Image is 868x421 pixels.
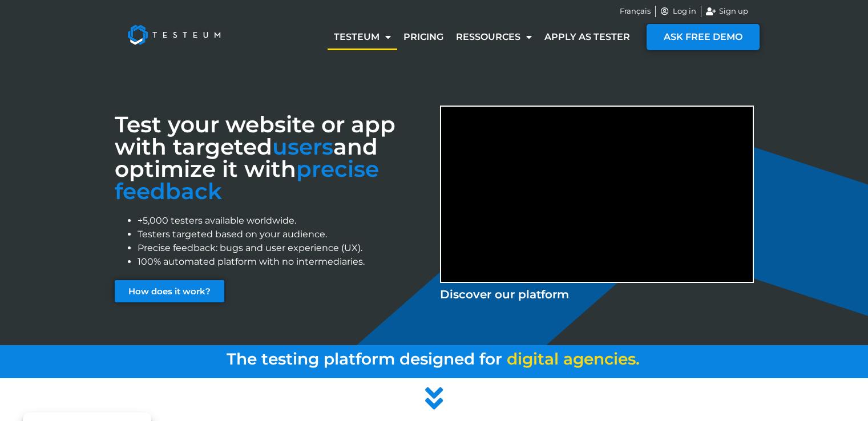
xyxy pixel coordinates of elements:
[272,133,333,160] span: users
[227,349,502,369] span: The testing platform designed for
[538,24,636,50] a: Apply as tester
[647,24,760,50] a: ASK FREE DEMO
[328,24,636,50] nav: Menu
[115,280,224,302] a: How does it work?
[115,114,429,203] h3: Test your website or app with targeted and optimize it with
[115,12,233,58] img: Testeum Logo - Application crowdtesting platform
[138,228,429,241] li: Testers targeted based on your audience.
[138,255,429,269] li: 100% automated platform with no intermediaries.
[138,214,429,228] li: +5,000 testers available worldwide.
[660,6,697,17] a: Log in
[115,155,379,205] font: precise feedback
[138,241,429,255] li: Precise feedback: bugs and user experience (UX).
[706,6,748,17] a: Sign up
[716,6,748,17] span: Sign up
[450,24,538,50] a: Ressources
[328,24,397,50] a: Testeum
[441,107,753,282] iframe: YouTube video player
[670,6,696,17] span: Log in
[620,6,651,17] a: Français
[397,24,450,50] a: Pricing
[128,287,211,295] span: How does it work?
[664,33,742,42] span: ASK FREE DEMO
[440,286,754,303] p: Discover our platform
